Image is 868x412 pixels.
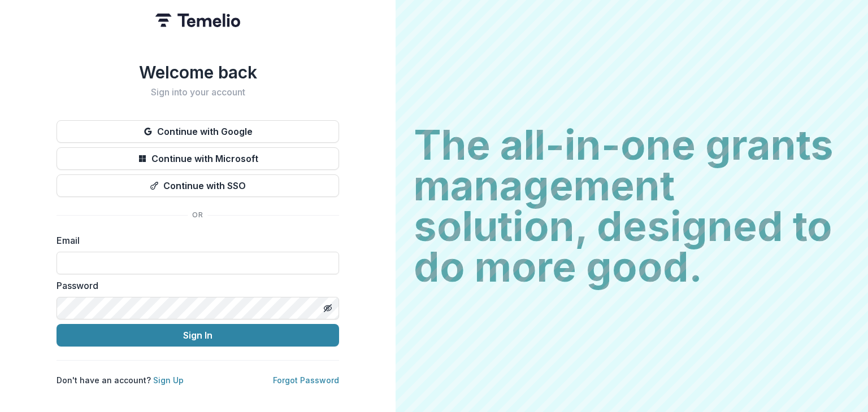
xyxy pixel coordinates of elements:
a: Sign Up [153,375,184,385]
img: Temelio [155,14,240,27]
button: Continue with Google [57,120,339,143]
button: Continue with SSO [57,174,339,197]
button: Sign In [57,324,339,347]
h1: Welcome back [57,62,339,82]
button: Toggle password visibility [319,299,337,317]
p: Don't have an account? [57,374,184,386]
h2: Sign into your account [57,87,339,98]
label: Email [57,234,332,247]
a: Forgot Password [273,375,339,385]
button: Continue with Microsoft [57,147,339,170]
label: Password [57,279,332,292]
